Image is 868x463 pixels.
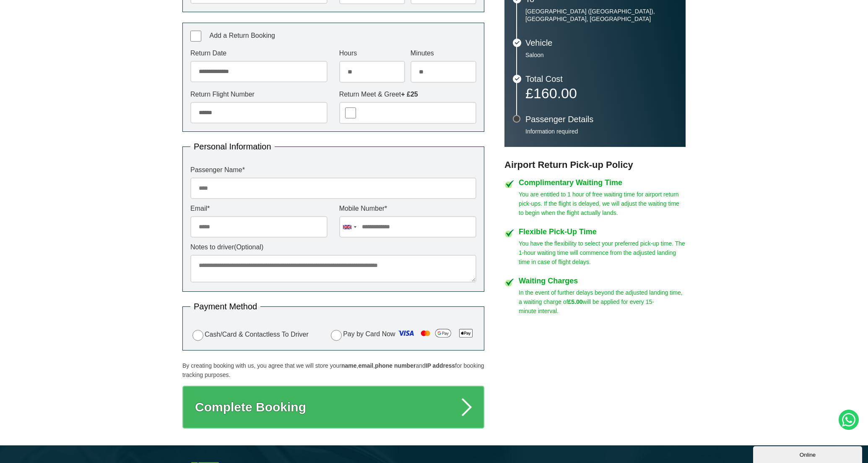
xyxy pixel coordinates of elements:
strong: + £25 [401,91,418,98]
strong: £5.00 [568,298,583,305]
p: £ [525,87,677,99]
label: Pay by Card Now [329,327,476,343]
span: (Optional) [234,243,263,251]
h4: Flexible Pick-Up Time [519,228,686,235]
label: Cash/Card & Contactless To Driver [190,329,309,341]
label: Return Meet & Greet [339,91,476,98]
strong: name [341,362,357,369]
legend: Payment Method [190,302,260,311]
h3: Total Cost [525,75,677,83]
p: You are entitled to 1 hour of free waiting time for airport return pick-ups. If the flight is del... [519,190,686,217]
input: Cash/Card & Contactless To Driver [192,330,203,341]
label: Return Flight Number [190,91,327,98]
span: Add a Return Booking [209,32,275,39]
p: Saloon [525,51,677,59]
p: [GEOGRAPHIC_DATA] ([GEOGRAPHIC_DATA]), [GEOGRAPHIC_DATA], [GEOGRAPHIC_DATA] [525,8,677,23]
legend: Personal Information [190,142,275,151]
strong: IP address [426,362,455,369]
label: Mobile Number [339,205,476,212]
p: Information required [525,128,677,135]
p: You have the flexibility to select your preferred pick-up time. The 1-hour waiting time will comm... [519,239,686,267]
input: Add a Return Booking [190,31,201,42]
span: 160.00 [533,85,577,101]
input: Pay by Card Now [331,330,342,341]
p: By creating booking with us, you agree that we will store your , , and for booking tracking purpo... [182,361,484,379]
p: In the event of further delays beyond the adjusted landing time, a waiting charge of will be appl... [519,288,686,316]
label: Email [190,205,327,212]
button: Complete Booking [182,386,484,429]
strong: phone number [375,362,416,369]
h4: Complimentary Waiting Time [519,179,686,186]
h3: Vehicle [525,39,677,47]
label: Minutes [411,50,476,57]
label: Return Date [190,50,327,57]
label: Passenger Name [190,167,476,173]
div: United Kingdom: +44 [340,217,359,237]
label: Hours [339,50,405,57]
strong: email [358,362,373,369]
h3: Airport Return Pick-up Policy [504,160,686,170]
label: Notes to driver [190,244,476,251]
h4: Waiting Charges [519,277,686,285]
iframe: chat widget [753,445,864,463]
h3: Passenger Details [525,115,677,123]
